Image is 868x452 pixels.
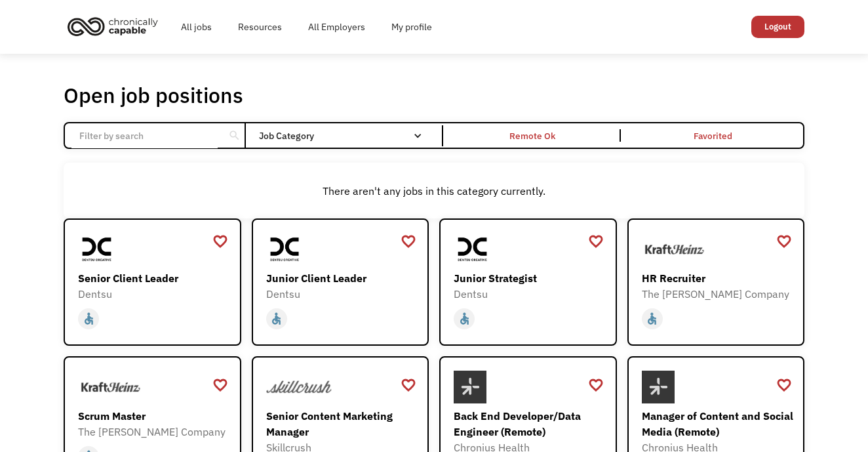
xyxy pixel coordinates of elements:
[776,375,792,395] a: favorite_border
[642,371,675,403] img: Chronius Health
[266,233,304,266] img: Dentsu
[623,123,803,148] a: Favorited
[78,408,230,424] div: Scrum Master
[78,233,116,266] img: Dentsu
[78,371,144,403] img: The Kraft Heinz Company
[295,6,378,48] a: All Employers
[751,16,804,38] a: Logout
[78,286,230,302] div: Dentsu
[228,126,241,146] div: search
[458,309,471,329] div: accessible
[454,233,492,266] img: Dentsu
[588,232,604,251] a: favorite_border
[259,131,435,140] div: Job Category
[439,218,617,346] a: DentsuJunior StrategistDentsuaccessible
[78,270,230,286] div: Senior Client Leader
[627,218,805,346] a: The Kraft Heinz CompanyHR RecruiterThe [PERSON_NAME] Companyaccessible
[259,125,435,146] div: Job Category
[645,309,659,329] div: accessible
[168,6,225,48] a: All jobs
[588,375,604,395] a: favorite_border
[266,286,418,302] div: Dentsu
[454,408,606,440] div: Back End Developer/Data Engineer (Remote)
[266,270,418,286] div: Junior Client Leader
[454,286,606,302] div: Dentsu
[642,233,707,266] img: The Kraft Heinz Company
[225,6,295,48] a: Resources
[642,408,794,440] div: Manager of Content and Social Media (Remote)
[401,375,416,395] a: favorite_border
[64,218,241,346] a: DentsuSenior Client LeaderDentsuaccessible
[266,408,418,440] div: Senior Content Marketing Manager
[454,270,606,286] div: Junior Strategist
[378,6,445,48] a: My profile
[776,232,792,251] a: favorite_border
[266,371,332,403] img: Skillcrush
[509,128,555,144] div: Remote Ok
[64,12,162,41] img: Chronically Capable logo
[212,232,228,251] a: favorite_border
[212,375,228,395] a: favorite_border
[78,424,230,440] div: The [PERSON_NAME] Company
[443,123,623,148] a: Remote Ok
[252,218,429,346] a: DentsuJunior Client LeaderDentsuaccessible
[71,123,218,148] input: Filter by search
[454,371,486,403] img: Chronius Health
[70,183,798,199] div: There aren't any jobs in this category currently.
[269,309,283,329] div: accessible
[82,309,96,329] div: accessible
[642,270,794,286] div: HR Recruiter
[642,286,794,302] div: The [PERSON_NAME] Company
[401,232,416,251] a: favorite_border
[64,82,243,108] h1: Open job positions
[64,12,168,41] a: home
[64,122,804,149] form: Email Form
